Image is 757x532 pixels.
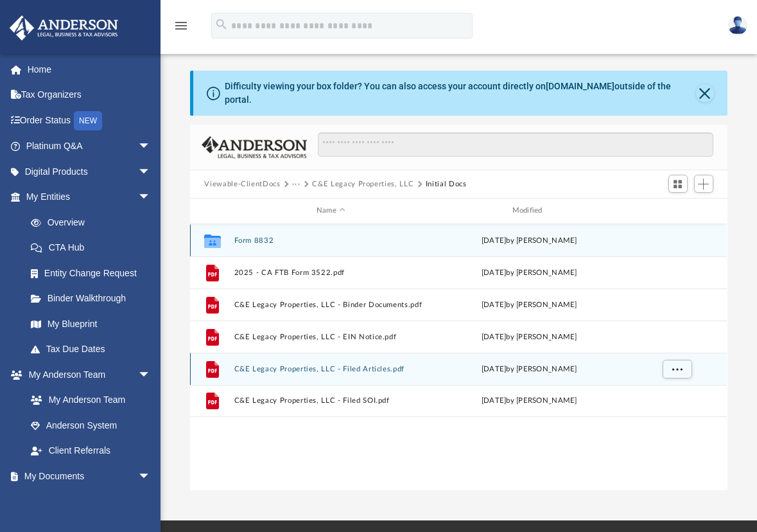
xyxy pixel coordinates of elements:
[426,179,467,190] button: Initial Docs
[694,175,713,193] button: Add
[214,17,229,31] i: search
[9,107,170,134] a: Order StatusNEW
[74,111,102,130] div: NEW
[9,184,170,210] a: My Entitiesarrow_drop_down
[433,331,626,342] div: [DATE] by [PERSON_NAME]
[18,209,170,235] a: Overview
[433,363,626,375] div: [DATE] by [PERSON_NAME]
[234,236,428,245] button: Form 8832
[18,286,170,312] a: Binder Walkthrough
[234,333,428,341] button: C&E Legacy Properties, LLC - EIN Notice.pdf
[433,395,626,407] div: [DATE] by [PERSON_NAME]
[138,134,164,160] span: arrow_drop_down
[728,16,747,35] img: User Pic
[18,235,170,261] a: CTA Hub
[234,396,428,405] button: C&E Legacy Properties, LLC - Filed SOI.pdf
[234,205,427,217] div: Name
[9,57,170,82] a: Home
[173,24,189,33] a: menu
[138,184,164,211] span: arrow_drop_down
[9,463,164,489] a: My Documentsarrow_drop_down
[204,179,280,190] button: Viewable-ClientDocs
[173,18,189,33] i: menu
[312,179,413,190] button: C&E Legacy Properties, LLC
[18,337,170,362] a: Tax Due Dates
[18,387,157,413] a: My Anderson Team
[138,463,164,490] span: arrow_drop_down
[292,179,300,190] button: ···
[18,438,164,464] a: Client Referrals
[234,301,428,309] button: C&E Legacy Properties, LLC - Binder Documents.pdf
[18,489,157,515] a: Box
[18,412,164,438] a: Anderson System
[234,365,428,373] button: C&E Legacy Properties, LLC - Filed Articles.pdf
[9,134,170,159] a: Platinum Q&Aarrow_drop_down
[234,269,428,277] button: 2025 - CA FTB Form 3522.pdf
[190,224,727,491] div: grid
[138,159,164,185] span: arrow_drop_down
[6,15,122,40] img: Anderson Advisors Platinum Portal
[433,205,626,217] div: Modified
[433,299,626,310] div: [DATE] by [PERSON_NAME]
[433,235,626,246] div: [DATE] by [PERSON_NAME]
[9,82,170,108] a: Tax Organizers
[9,159,170,184] a: Digital Productsarrow_drop_down
[138,362,164,388] span: arrow_drop_down
[225,80,696,107] div: Difficulty viewing your box folder? You can also access your account directly on outside of the p...
[433,267,626,278] div: [DATE] by [PERSON_NAME]
[663,359,692,378] button: More options
[696,84,714,102] button: Close
[18,311,164,337] a: My Blueprint
[546,81,614,91] a: [DOMAIN_NAME]
[318,132,713,157] input: Search files and folders
[196,205,228,217] div: id
[18,260,170,286] a: Entity Change Request
[668,175,688,193] button: Switch to Grid View
[632,205,722,217] div: id
[9,362,164,387] a: My Anderson Teamarrow_drop_down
